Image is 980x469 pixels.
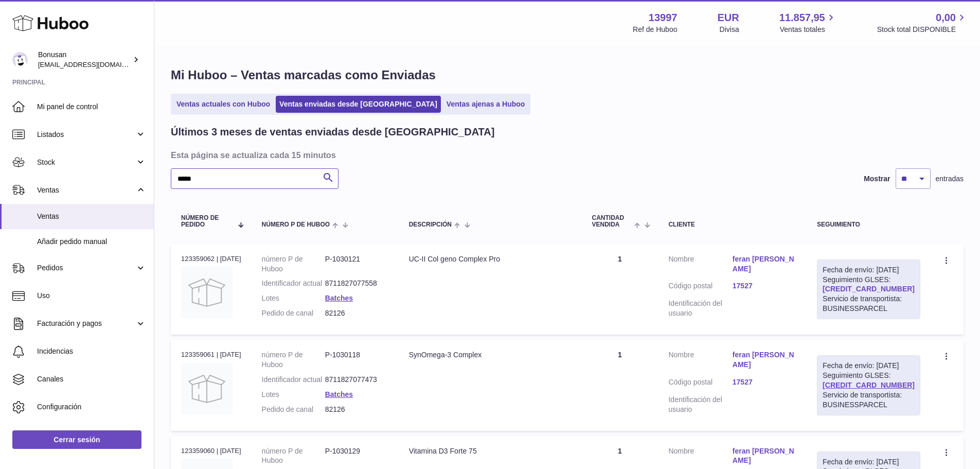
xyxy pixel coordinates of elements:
[877,11,968,34] a: 0,00 Stock total DISPONIBLE
[181,350,241,359] div: 123359061 | [DATE]
[668,299,732,318] dt: Identificación del usuario
[262,390,325,399] dt: Lotes
[817,355,920,415] div: Seguimiento GLSES:
[780,25,837,34] span: Ventas totales
[823,361,915,371] div: Fecha de envío: [DATE]
[325,254,388,274] dd: P-1030121
[733,281,796,291] a: 17527
[592,215,632,228] span: Cantidad vendida
[38,60,151,68] span: [EMAIL_ADDRESS][DOMAIN_NAME]
[325,350,388,370] dd: P-1030118
[325,375,388,385] dd: 8711827077473
[181,215,232,228] span: Número de pedido
[37,263,135,273] span: Pedidos
[37,346,146,356] span: Incidencias
[877,25,968,34] span: Stock total DISPONIBLE
[262,350,325,370] dt: número P de Huboo
[37,130,135,140] span: Listados
[668,221,796,228] div: Cliente
[668,281,732,293] dt: Código postal
[262,279,325,288] dt: Identificador actual
[262,308,325,318] dt: Pedido de canal
[817,259,920,319] div: Seguimiento GLSES:
[262,375,325,385] dt: Identificador actual
[409,221,452,228] span: Descripción
[171,125,494,139] h2: Últimos 3 meses de ventas enviadas desde [GEOGRAPHIC_DATA]
[37,102,146,112] span: Mi panel de control
[668,446,732,468] dt: Nombre
[668,254,732,276] dt: Nombre
[823,381,915,389] a: [CREDIT_CARD_NUMBER]
[37,319,135,328] span: Facturación y pagos
[936,174,964,184] span: entradas
[409,446,572,456] div: Vitamina D3 Forte 75
[325,279,388,288] dd: 8711827077558
[325,308,388,318] dd: 82126
[37,402,146,412] span: Configuración
[37,374,146,384] span: Canales
[325,405,388,414] dd: 82126
[733,377,796,387] a: 17527
[181,363,233,414] img: no-photo.jpg
[37,158,135,167] span: Stock
[325,390,353,398] a: Batches
[668,395,732,414] dt: Identificación del usuario
[733,350,796,370] a: feran [PERSON_NAME]
[171,149,961,161] h3: Esta página se actualiza cada 15 minutos
[276,96,441,113] a: Ventas enviadas desde [GEOGRAPHIC_DATA]
[779,11,825,25] span: 11.857,95
[325,294,353,302] a: Batches
[262,405,325,414] dt: Pedido de canal
[12,52,28,67] img: info@bonusan.es
[262,293,325,303] dt: Lotes
[668,350,732,372] dt: Nombre
[325,446,388,466] dd: P-1030129
[717,11,739,25] strong: EUR
[779,11,837,34] a: 11.857,95 Ventas totales
[733,254,796,274] a: feran [PERSON_NAME]
[37,185,135,195] span: Ventas
[37,212,146,221] span: Ventas
[173,96,274,113] a: Ventas actuales con Huboo
[823,285,915,293] a: [CREDIT_CARD_NUMBER]
[262,221,330,228] span: número P de Huboo
[823,390,915,410] div: Servicio de transportista: BUSINESSPARCEL
[409,350,572,360] div: SynOmega-3 Complex
[668,377,732,390] dt: Código postal
[443,96,529,113] a: Ventas ajenas a Huboo
[649,11,678,25] strong: 13997
[37,291,146,301] span: Uso
[733,446,796,466] a: feran [PERSON_NAME]
[823,457,915,467] div: Fecha de envío: [DATE]
[181,254,241,264] div: 123359062 | [DATE]
[633,25,677,34] div: Ref de Huboo
[171,67,964,83] h1: Mi Huboo – Ventas marcadas como Enviadas
[936,11,956,25] span: 0,00
[720,25,739,34] div: Divisa
[37,237,146,247] span: Añadir pedido manual
[262,446,325,466] dt: número P de Huboo
[409,254,572,264] div: UC-II Col geno Complex Pro
[12,430,141,449] a: Cerrar sesión
[823,265,915,275] div: Fecha de envío: [DATE]
[181,446,241,456] div: 123359060 | [DATE]
[262,254,325,274] dt: número P de Huboo
[823,294,915,314] div: Servicio de transportista: BUSINESSPARCEL
[582,244,658,335] td: 1
[38,50,131,70] div: Bonusan
[181,267,233,318] img: no-photo.jpg
[817,221,920,228] div: Seguimiento
[582,340,658,430] td: 1
[864,174,890,184] label: Mostrar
